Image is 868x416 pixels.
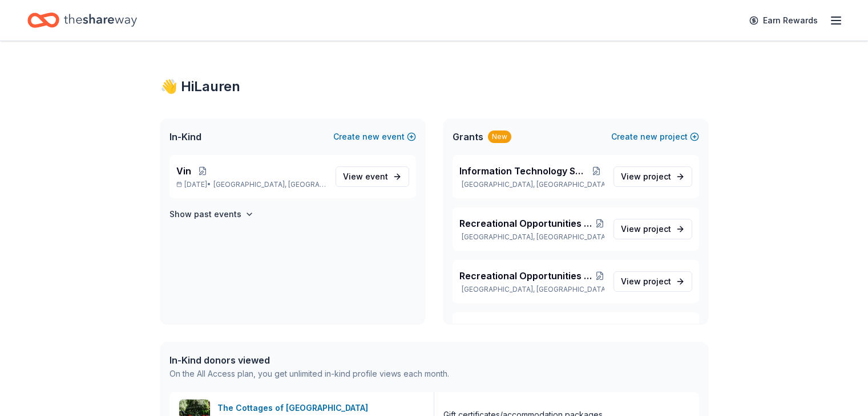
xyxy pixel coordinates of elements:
[613,219,692,239] a: View project
[333,130,416,144] button: Createnewevent
[176,164,191,178] span: Vin
[343,170,388,183] span: View
[336,166,409,187] a: View event
[453,130,483,144] span: Grants
[27,7,137,34] a: Home
[459,217,595,230] span: Recreational Opportunities & Materials for People with Intellectual and Developmental Disabilitie...
[643,276,671,286] span: project
[611,130,699,144] button: Createnewproject
[742,10,825,31] a: Earn Rewards
[459,180,604,189] p: [GEOGRAPHIC_DATA], [GEOGRAPHIC_DATA]
[365,172,388,181] span: event
[643,172,671,181] span: project
[169,367,449,381] div: On the All Access plan, you get unlimited in-kind profile views each month.
[459,285,604,294] p: [GEOGRAPHIC_DATA], [GEOGRAPHIC_DATA]
[169,130,201,144] span: In-Kind
[459,233,604,242] p: [GEOGRAPHIC_DATA], [GEOGRAPHIC_DATA]
[621,222,671,236] span: View
[613,271,692,292] a: View project
[213,180,326,189] span: [GEOGRAPHIC_DATA], [GEOGRAPHIC_DATA]
[488,130,511,143] div: New
[640,130,657,144] span: new
[621,170,671,183] span: View
[169,207,254,221] button: Show past events
[169,353,449,367] div: In-Kind donors viewed
[613,166,692,187] a: View project
[160,78,708,96] div: 👋 Hi Lauren
[176,180,326,189] p: [DATE] •
[169,207,241,221] h4: Show past events
[459,321,595,335] span: Recreational Equipment & Assistive Technology for People with Intellectual and Developmental Disa...
[643,224,671,234] span: project
[459,269,595,283] span: Recreational Opportunities & Materials for School-Aged Youth with Intellectual and Developmental ...
[621,275,671,288] span: View
[459,164,589,178] span: Information Technology Safety & Security
[362,130,380,144] span: new
[217,401,373,415] div: The Cottages of [GEOGRAPHIC_DATA]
